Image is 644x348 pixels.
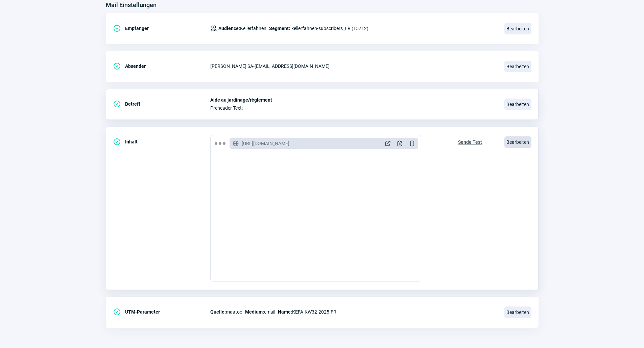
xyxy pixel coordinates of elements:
div: UTM-Parameter [113,305,210,319]
div: kellerfahnen-subscribers_FR (15712) [210,22,368,35]
span: KEFA-KW32-2025-FR [278,308,336,316]
span: Medium: [245,309,264,315]
span: Sende Test [458,137,482,148]
span: Bearbeiten [504,99,531,110]
span: Bearbeiten [504,61,531,72]
span: Bearbeiten [504,306,531,318]
span: Quelle: [210,309,226,315]
span: Preheader Text: – [210,105,496,111]
span: Kellerfahnen [218,24,266,32]
div: [PERSON_NAME] SA - [EMAIL_ADDRESS][DOMAIN_NAME] [210,59,496,73]
span: Aide au jardinage/règlement [210,97,496,103]
span: maatoo [210,308,242,316]
div: Betreff [113,97,210,111]
div: Inhalt [113,135,210,149]
div: Absender [113,59,210,73]
span: [URL][DOMAIN_NAME] [242,140,289,147]
div: Empfänger [113,22,210,35]
span: Bearbeiten [504,136,531,148]
button: Sende Test [451,135,489,148]
span: Audience: [218,26,240,31]
span: email [245,308,275,316]
span: Name: [278,309,292,315]
span: Segment: [269,24,290,32]
span: Bearbeiten [504,23,531,34]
